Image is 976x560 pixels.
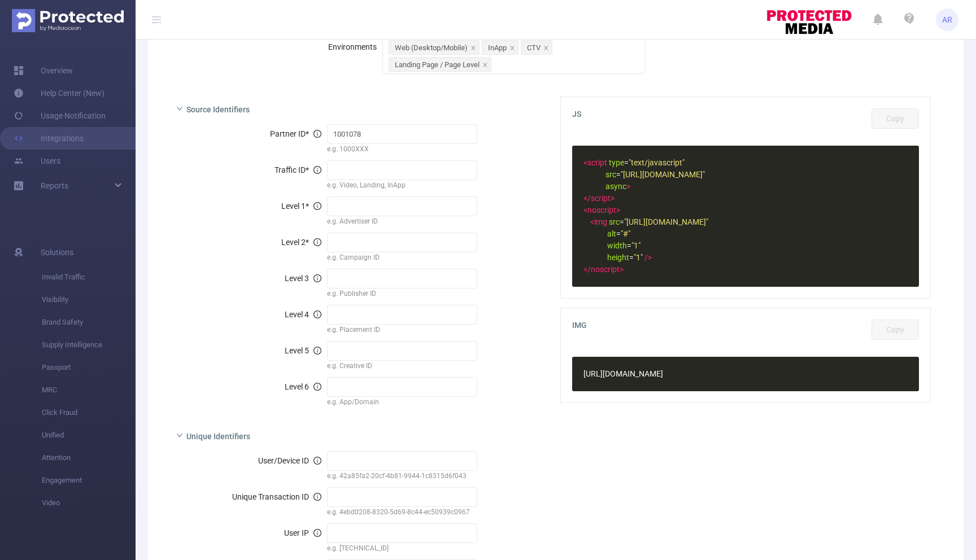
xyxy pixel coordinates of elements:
i: icon: info-circle [313,238,321,246]
span: Attention [42,447,136,469]
i: icon: close [509,45,515,52]
i: icon: info-circle [313,274,321,282]
span: Passport [42,356,136,379]
span: Level 5 [285,346,321,355]
div: e.g. 42a85fa2-20cf-4b81-9944-1c8315d6f043 [327,471,478,483]
span: Level 4 [285,310,321,319]
span: User/Device ID [258,456,321,465]
li: CTV [521,40,552,55]
div: InApp [488,41,507,55]
a: Integrations [14,127,84,150]
span: Invalid Traffic [42,266,136,288]
span: Supply Intelligence [42,334,136,356]
i: icon: info-circle [313,130,321,138]
li: InApp [482,40,518,55]
span: Level 2 [281,238,321,247]
img: Protected Media [12,9,124,32]
span: User IP [284,528,321,537]
div: e.g. 4ebd0208-8320-5d69-8c44-ec50939c0967 [327,507,478,519]
div: e.g. [TECHNICAL_ID] [327,543,478,555]
div: e.g. Creative ID [327,361,478,373]
i: icon: info-circle [313,202,321,210]
div: e.g. Placement ID [327,325,478,337]
li: Landing Page / Page Level [389,57,491,72]
div: Web (Desktop/Mobile) [395,41,468,55]
span: Video [42,492,136,514]
span: Click Fraud [42,401,136,424]
button: Copy [872,320,919,340]
i: icon: info-circle [313,347,321,355]
span: Level 3 [285,274,321,283]
div: e.g. 1000XXX [327,144,478,156]
div: Landing Page / Page Level [395,58,480,72]
label: Environments [328,42,382,51]
div: e.g. App/Domain [327,397,478,409]
i: icon: info-circle [313,529,321,537]
span: Visibility [42,288,136,311]
a: Usage Notification [14,104,106,127]
span: Solutions [41,241,73,264]
span: Engagement [42,469,136,492]
span: MRC [42,379,136,401]
div: CTV [527,41,541,55]
i: icon: close [470,45,476,52]
span: AR [942,8,952,31]
span: Traffic ID [274,165,321,174]
i: icon: info-circle [313,310,321,318]
div: e.g. Video, Landing, InApp [327,180,478,193]
span: Unified [42,424,136,447]
i: icon: info-circle [313,493,321,501]
a: Overview [14,59,73,82]
span: Level 1 [281,202,321,211]
span: Brand Safety [42,311,136,334]
div: icon: rightUnique Identifiers [167,423,547,447]
i: icon: info-circle [313,383,321,391]
i: icon: right [176,105,183,112]
i: icon: right [176,432,183,439]
li: Web (Desktop/Mobile) [389,40,480,55]
i: icon: info-circle [313,166,321,174]
div: e.g. Publisher ID [327,288,478,301]
span: JS [572,108,919,129]
i: icon: info-circle [313,457,321,465]
a: Users [14,150,60,172]
span: Level 6 [285,382,321,391]
a: Reports [41,174,68,197]
span: Reports [41,181,68,190]
div: e.g. Campaign ID [327,252,478,265]
span: Partner ID [270,129,321,138]
span: IMG [572,320,919,340]
i: icon: close [543,45,549,52]
div: icon: rightSource Identifiers [167,97,547,120]
button: Copy [872,108,919,129]
span: Unique Transaction ID [232,492,321,501]
a: Help Center (New) [14,82,104,104]
div: e.g. Advertiser ID [327,216,478,229]
i: icon: close [482,62,488,69]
